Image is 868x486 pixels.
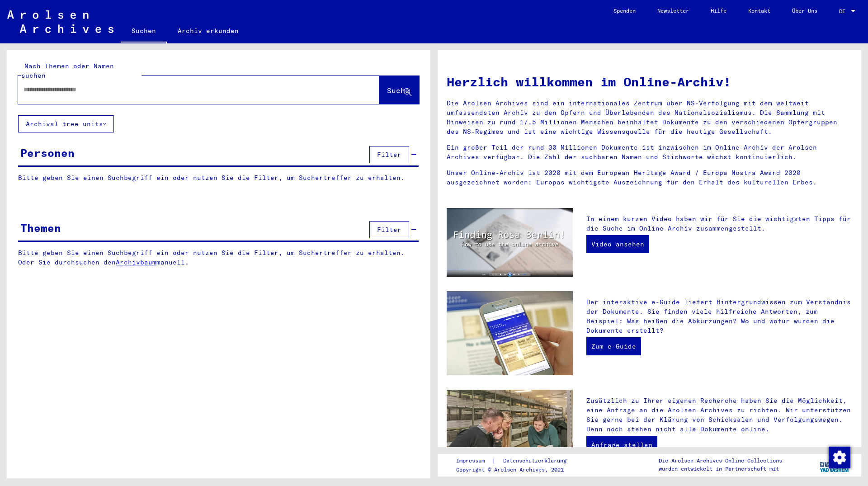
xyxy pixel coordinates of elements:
[18,248,419,267] p: Bitte geben Sie einen Suchbegriff ein oder nutzen Sie die Filter, um Suchertreffer zu erhalten. O...
[369,146,409,163] button: Filter
[447,168,852,187] p: Unser Online-Archiv ist 2020 mit dem European Heritage Award / Europa Nostra Award 2020 ausgezeic...
[659,457,782,465] p: Die Arolsen Archives Online-Collections
[447,390,573,474] img: inquiries.jpg
[21,62,114,80] mat-label: Nach Themen oder Namen suchen
[818,453,852,476] img: yv_logo.png
[377,151,401,159] span: Filter
[20,220,61,236] div: Themen
[456,456,577,466] div: |
[447,99,852,137] p: Die Arolsen Archives sind ein internationales Zentrum über NS-Verfolgung mit dem weltweit umfasse...
[496,456,577,466] a: Datenschutzerklärung
[456,466,577,474] p: Copyright © Arolsen Archives, 2021
[369,221,409,238] button: Filter
[839,8,849,14] span: DE
[586,436,657,454] a: Anfrage stellen
[586,396,852,434] p: Zusätzlich zu Ihrer eigenen Recherche haben Sie die Möglichkeit, eine Anfrage an die Arolsen Arch...
[586,337,641,355] a: Zum e-Guide
[447,208,573,277] img: video.jpg
[447,72,852,91] h1: Herzlich willkommen im Online-Archiv!
[447,143,852,162] p: Ein großer Teil der rund 30 Millionen Dokumente ist inzwischen im Online-Archiv der Arolsen Archi...
[447,291,573,375] img: eguide.jpg
[829,447,850,468] img: Zustimmung ändern
[377,226,401,234] span: Filter
[456,456,492,466] a: Impressum
[20,145,75,161] div: Personen
[379,76,419,104] button: Suche
[659,465,782,473] p: wurden entwickelt in Partnerschaft mit
[121,20,167,43] a: Suchen
[387,86,410,95] span: Suche
[18,115,114,132] button: Archival tree units
[116,258,156,266] a: Archivbaum
[586,235,649,253] a: Video ansehen
[586,297,852,335] p: Der interaktive e-Guide liefert Hintergrundwissen zum Verständnis der Dokumente. Sie finden viele...
[7,10,113,33] img: Arolsen_neg.svg
[586,214,852,233] p: In einem kurzen Video haben wir für Sie die wichtigsten Tipps für die Suche im Online-Archiv zusa...
[167,20,250,42] a: Archiv erkunden
[828,446,850,468] div: Zustimmung ändern
[18,173,419,183] p: Bitte geben Sie einen Suchbegriff ein oder nutzen Sie die Filter, um Suchertreffer zu erhalten.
